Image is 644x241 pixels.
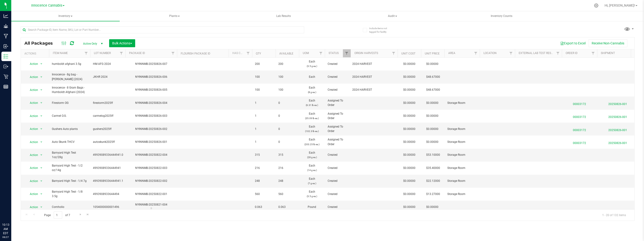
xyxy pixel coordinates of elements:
span: Innocence - 8 Gram Bags - Humboldt Afghani (2024) [52,86,87,94]
p: (28 g ea.) [302,155,322,159]
td: $0.00000 [398,97,421,109]
span: gushers2025ff [93,127,123,131]
span: Each [302,163,322,172]
span: Include items not tagged for facility [369,27,393,34]
span: 248 [278,179,296,183]
p: (8 g ea.) [302,90,322,94]
span: Barnyard High Test 1oz/28g [52,151,87,159]
span: 0 [278,140,296,144]
span: 0.063 [278,205,296,209]
a: Area [448,51,455,55]
span: 100 [255,88,273,92]
div: NYINNMB-20250826-001 [125,140,178,144]
div: NYINNMB-20250826-006 [125,75,178,79]
span: Action [26,139,38,145]
span: 1 [255,127,273,131]
span: select [38,126,44,132]
span: Action [26,113,38,119]
span: 20250826-001 [600,139,635,145]
span: $48.67000 [424,86,442,93]
span: $0.00000 [424,204,441,210]
div: 2024 HARVEST [352,75,396,79]
a: Qty [256,52,261,55]
span: humboldt afghani 3.5g [52,62,87,66]
span: 1 [255,140,273,144]
span: Each [302,86,322,94]
a: Unit Price [425,52,440,55]
span: 560 [278,192,296,196]
span: Each [302,59,322,68]
span: Created [328,62,348,66]
span: 49939089336444941 [93,166,123,170]
div: Actions [24,52,47,55]
span: Carmel O.G. [52,114,87,118]
a: Filter [589,49,597,57]
span: 248 [255,179,273,183]
span: Created [328,166,348,170]
span: HM AFG 2024 [93,62,123,66]
span: 20250826-001 [600,113,635,119]
th: Has COA [229,49,252,58]
a: Filter [343,49,351,57]
div: 2024 HARVEST [352,88,396,92]
span: select [38,204,44,210]
td: $0.00000 [398,201,421,214]
td: $0.00000 [398,188,421,201]
span: 20250826-001 [600,100,635,106]
a: Status [329,51,339,55]
a: External Lab Test Result [519,51,556,55]
span: Firestorm OG [52,101,87,105]
span: select [38,74,44,80]
a: Filter [169,49,177,57]
a: Go to the last page [84,211,91,218]
input: Search Package ID, Item Name, SKU, Lot or Part Number... [21,26,304,33]
td: $0.00000 [398,84,421,97]
span: Each [302,151,322,159]
span: Action [26,61,38,67]
span: 1 [255,114,273,118]
a: Plants [120,11,229,21]
a: Filter [554,49,562,57]
span: 100 [255,75,273,79]
span: carmelog2025ff [93,114,123,118]
span: Assigned To Order [328,98,348,107]
span: Created [328,179,348,183]
span: 216 [255,166,273,170]
span: Action [26,165,38,171]
span: JKHR 2024 [93,75,123,79]
inline-svg: Inventory [4,54,8,59]
inline-svg: Grow [4,24,8,28]
span: select [38,87,44,93]
span: 216 [278,166,296,170]
span: Assigned To Order [328,137,348,146]
span: $53.10000 [424,152,442,158]
span: Action [26,100,38,106]
a: Filter [472,49,480,57]
input: 1 [54,211,62,219]
div: Lab Sample [125,207,178,212]
div: NYINNMB-20250826-002 [125,127,178,131]
span: select [38,139,44,145]
span: Action [26,152,38,158]
a: Shipment [601,51,615,55]
a: Origin Harvests [354,51,378,55]
a: Filter [317,49,325,57]
div: NYINNMB-20250826-004 [125,101,178,105]
span: Auto Skunk THCV [52,140,87,144]
p: (14 g ea.) [302,168,322,172]
span: Action [26,178,38,184]
a: UOM [303,51,309,55]
p: (102.3 lb ea.) [302,129,322,133]
td: $0.00000 [398,162,421,175]
inline-svg: Manufacturing [4,34,8,39]
span: Bulk Actions [112,41,132,45]
span: Each [302,112,322,120]
div: Manage settings [593,3,599,8]
inline-svg: Inbound [4,44,8,49]
span: select [38,152,44,158]
span: All Packages [24,41,57,46]
span: Storage Room [447,179,477,183]
span: $0.00000 [424,61,441,67]
a: Item Name [53,51,68,55]
span: 315 [255,153,273,157]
